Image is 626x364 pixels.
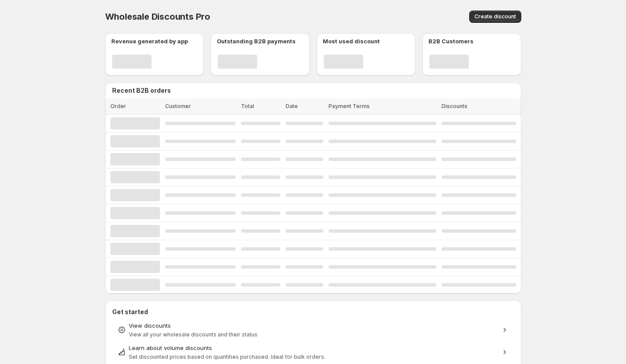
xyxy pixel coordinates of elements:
[428,37,474,45] p: B2B Customers
[105,11,210,22] span: Wholesale Discounts Pro
[111,37,188,45] p: Revenue generated by app
[112,308,514,316] h2: Get started
[165,103,191,109] span: Customer
[442,103,467,109] span: Discounts
[323,37,380,45] p: Most used discount
[129,331,258,338] span: View all your wholesale discounts and their status
[110,103,126,109] span: Order
[241,103,254,109] span: Total
[129,343,498,352] div: Learn about volume discounts
[129,321,498,330] div: View discounts
[474,13,516,20] span: Create discount
[286,103,298,109] span: Date
[129,353,325,360] span: Set discounted prices based on quantities purchased. Ideal for bulk orders.
[469,10,521,23] button: Create discount
[329,103,370,109] span: Payment Terms
[217,37,296,45] p: Outstanding B2B payments
[112,86,518,95] h2: Recent B2B orders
